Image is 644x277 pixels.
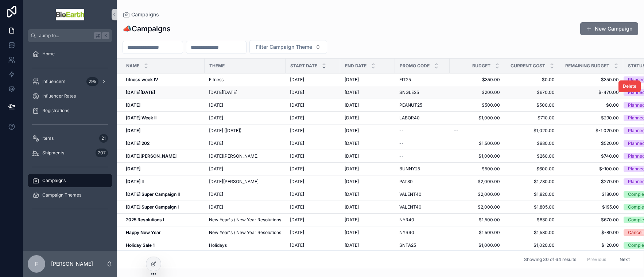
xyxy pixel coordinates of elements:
[399,204,422,210] span: VALENT40
[345,230,391,236] a: [DATE]
[345,102,391,108] a: [DATE]
[39,33,91,39] span: Jump to...
[290,191,304,197] span: [DATE]
[126,179,200,185] a: [DATE] II
[345,179,359,185] span: [DATE]
[209,63,225,69] span: Theme
[345,141,359,146] span: [DATE]
[290,204,336,210] a: [DATE]
[290,77,304,83] span: [DATE]
[454,179,500,185] span: $2,000.00
[290,102,336,108] a: [DATE]
[345,242,391,248] a: [DATE]
[345,77,391,83] a: [DATE]
[126,179,144,184] strong: [DATE] II
[563,115,619,121] span: $290.00
[42,93,76,99] span: Influencer Rates
[126,217,200,223] a: 2025 Resolutions I
[126,102,200,108] a: [DATE]
[126,166,140,171] strong: [DATE]
[290,90,304,95] span: [DATE]
[345,204,391,210] a: [DATE]
[563,153,619,159] span: $740.00
[345,128,391,134] a: [DATE]
[126,217,164,222] strong: 2025 Resolutions I
[290,217,336,223] a: [DATE]
[290,204,304,210] span: [DATE]
[399,191,422,197] span: VALENT40
[563,166,619,172] span: $-100.00
[28,90,112,103] a: Influencer Rates
[345,166,359,172] span: [DATE]
[509,141,555,146] a: $980.00
[99,134,108,143] div: 21
[290,128,336,134] a: [DATE]
[399,141,445,146] a: --
[345,191,359,197] span: [DATE]
[126,115,200,121] a: [DATE] Week II
[563,102,619,108] span: $0.00
[209,179,259,185] span: [DATE][PERSON_NAME]
[249,40,327,54] button: Select Button
[563,204,619,210] span: $195.00
[563,217,619,223] a: $670.00
[454,217,500,223] a: $1,500.00
[345,90,391,95] a: [DATE]
[290,141,304,146] span: [DATE]
[28,146,112,159] a: Shipments207
[454,153,500,159] span: $1,000.00
[290,141,336,146] a: [DATE]
[563,128,619,134] span: $-1,020.00
[345,115,391,121] a: [DATE]
[126,153,200,159] a: [DATE][PERSON_NAME]
[290,90,336,95] a: [DATE]
[454,90,500,95] a: $200.00
[399,102,422,108] span: PEANUT25
[563,77,619,83] span: $350.00
[563,90,619,95] span: $-470.00
[399,242,445,248] a: SNTA25
[209,141,223,146] span: [DATE]
[399,90,419,95] span: SNGLE25
[290,179,304,185] span: [DATE]
[454,115,500,121] a: $1,000.00
[511,63,545,69] span: Current Cost
[23,42,117,224] div: scrollable content
[399,115,445,121] a: LABOR40
[131,11,159,18] span: Campaigns
[399,128,445,134] a: --
[454,102,500,108] span: $500.00
[290,115,304,121] span: [DATE]
[614,254,635,265] button: Next
[126,115,156,120] strong: [DATE] Week II
[345,102,359,108] span: [DATE]
[209,242,227,248] span: Holidays
[42,150,64,156] span: Shipments
[42,108,69,114] span: Registrations
[454,141,500,146] a: $1,500.00
[209,128,281,134] a: [DATE] ([DATE])
[509,153,555,159] span: $260.00
[563,242,619,248] span: $-20.00
[56,9,84,20] img: App logo
[509,204,555,210] a: $1,805.00
[565,63,609,69] span: Remaining Budget
[290,128,304,134] span: [DATE]
[42,79,65,84] span: Influencers
[28,75,112,88] a: Influencers295
[399,102,445,108] a: PEANUT25
[126,141,200,146] a: [DATE] 202
[126,204,200,210] a: [DATE] Super Campaign I
[290,242,304,248] span: [DATE]
[126,153,176,159] strong: [DATE][PERSON_NAME]
[563,191,619,197] a: $180.00
[28,47,112,60] a: Home
[454,77,500,83] a: $350.00
[209,141,281,146] a: [DATE]
[509,166,555,172] a: $600.00
[454,128,458,134] span: --
[290,179,336,185] a: [DATE]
